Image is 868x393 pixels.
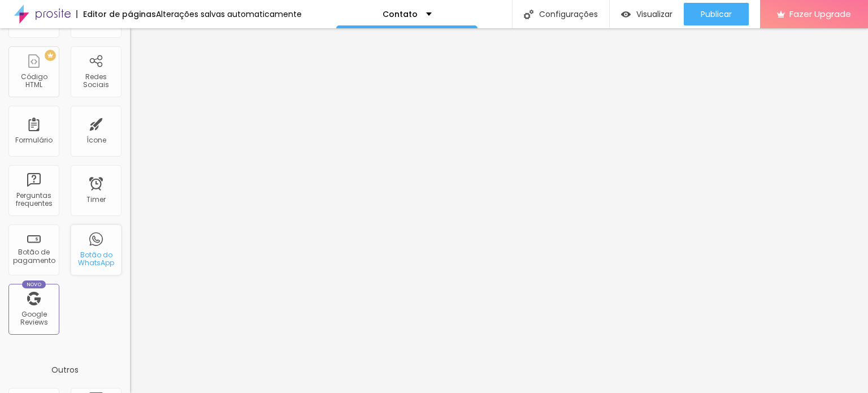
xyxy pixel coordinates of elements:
[524,10,533,19] img: Icone
[383,10,418,18] p: Contato
[684,3,749,25] button: Publicar
[86,136,106,144] div: Ícone
[11,310,56,327] div: Google Reviews
[86,196,106,204] div: Timer
[73,73,118,89] div: Redes Sociais
[22,280,46,288] div: Novo
[701,10,732,19] span: Publicar
[130,28,868,393] iframe: Editor
[610,3,684,25] button: Visualizar
[156,10,302,18] div: Alterações salvas automaticamente
[621,10,631,19] img: view-1.svg
[76,10,156,18] div: Editor de páginas
[15,136,53,144] div: Formulário
[636,10,672,19] span: Visualizar
[73,251,118,267] div: Botão do WhatsApp
[11,192,56,208] div: Perguntas frequentes
[11,73,56,89] div: Código HTML
[789,9,851,19] span: Fazer Upgrade
[11,248,56,265] div: Botão de pagamento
